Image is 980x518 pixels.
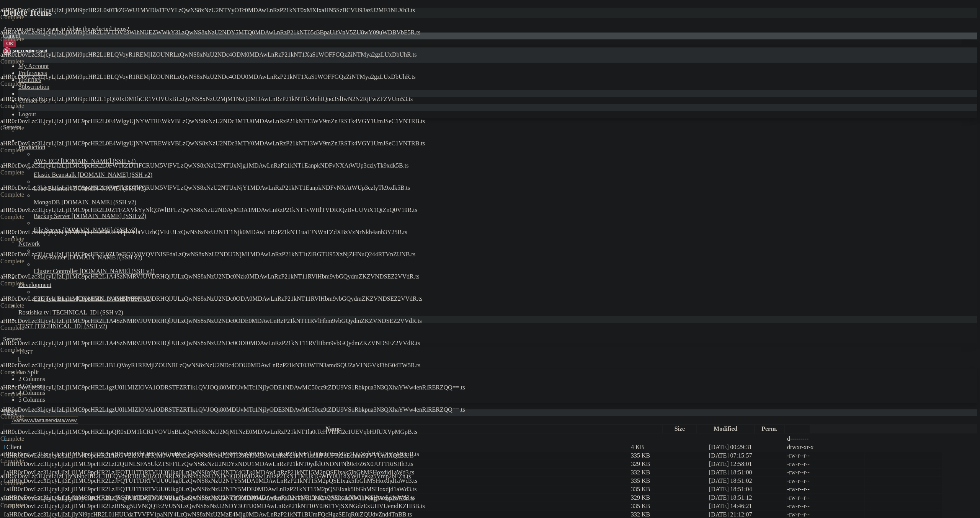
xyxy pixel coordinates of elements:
[0,103,77,109] div: Complete
[0,184,410,191] span: aHR0cDovLzc3LjcyLjIzLjI1MC9pcHR2L0FWTkZDTlFCRUM5VlFVLzQwNS8xNzU2NTUxNjY1MDAwLnRzP21kNT1EanpkNDFvN...
[0,384,465,391] span: aHR0cDovLzc3LjcyLjIzLjI1MC9pcHR2L1gzU0I1MlZIOVA1ODRSTFZRTlk1QVJOQi80MDUvMTc1NjIyODE1NDAwMC50cz9tZ...
[0,302,77,309] div: Complete
[0,29,420,36] span: aHR0cDovLzc3LjcyLjIzLjI0Mi9pcHR2L0VTOVc3WlhNUEZWWkY3LzQwNS8xNzU2NDY5MTQ0MDAwLnRzP21kNT05d3BpaUlfV...
[0,473,411,479] span: aHR0cDovLzc3LjcyLjIzLjIyNi9pcHR2L1BLQVoyR1REMjlZOUNRLzQwNS8xNzU2NDc4ODI0MDAwLnRzP21kNT1MUk1GWlY0U...
[0,140,425,147] span: aHR0cDovLzc3LjcyLjIzLjI1MC9pcHR2L0E4WlgyUjNYWTREWkVBLzQwNS8xNzU2NDc3MTY0MDAwLnRzP21kNT13WV9mZnJRS...
[0,324,77,331] div: Complete
[0,96,413,102] span: aHR0cDovLzc3LjcyLjIzLjI0Mi9pcHR2L1pQR0xDM1hCR1VOVUxBLzQwNS8xNzU2MjM1NzQ0MDAwLnRzP21kNT1kMnhIQno3S...
[0,406,465,413] span: aHR0cDovLzc3LjcyLjIzLjI1MC9pcHR2L1gzU0I1MlZIOVA1ODRSTFZRTlk1QVJOQi80MDUvMTc1NjIyODE3NDAwMC50cz9tZ...
[0,273,419,280] span: aHR0cDovLzc3LjcyLjIzLjI1MC9pcHR2L1A4SzNMRVJUVDRHQlJULzQwNS8xNzU2NDc0Nzk0MDAwLnRzP21kNT11RVlHbm9vb...
[0,118,425,124] span: aHR0cDovLzc3LjcyLjIzLjI1MC9pcHR2L0E4WlgyUjNYWTREWkVBLzQwNS8xNzU2NDc3MTU0MDAwLnRzP21kNT13WV9mZnJRS...
[0,362,420,368] span: aHR0cDovLzc3LjcyLjIzLjI1MC9pcHR2L1BLQVoyR1REMjlZOUNRLzQwNS8xNzU2NDc4ODU0MDAwLnRzP21kNT03WTN3amdSQ...
[0,347,77,353] div: Complete
[0,502,77,509] div: Complete
[0,318,422,324] span: aHR0cDovLzc3LjcyLjIzLjI1MC9pcHR2L1A4SzNMRVJUVDRHQlJULzQwNS8xNzU2NDc0ODE0MDAwLnRzP21kNT11RVlHbm9vb...
[0,458,77,464] div: Complete
[0,125,77,132] div: Complete
[0,191,77,198] div: Complete
[0,162,408,169] span: aHR0cDovLzc3LjcyLjIzLjI1MC9pcHR2L0FWTkZDTlFCRUM5VlFVLzQwNS8xNzU2NTUxNjg1MDAwLnRzP21kNT1EanpkNDFvN...
[0,451,419,457] span: aHR0cDovLzc3LjcyLjIzLjI1MC9pcHR2L1pQR0xDM1hCR1VOVUxBLzQwNS8xNzU2MjM1NzM0MDAwLnRzP21kNT1la0tTcHVmM...
[0,428,417,435] span: aHR0cDovLzc3LjcyLjIzLjI1MC9pcHR2L1pQR0xDM1hCR1VOVUxBLzQwNS8xNzU2MjM1NzE0MDAwLnRzP21kNT1la0tTcHVmM...
[0,295,422,302] span: aHR0cDovLzc3LjcyLjIzLjI1MC9pcHR2L1A4SzNMRVJUVDRHQlJULzQwNS8xNzU2NDc0ODA0MDAwLnRzP21kNT11RVlHbm9vb...
[0,413,77,420] div: Complete
[0,340,420,346] span: aHR0cDovLzc3LjcyLjIzLjI1MC9pcHR2L1A4SzNMRVJUVDRHQlJULzQwNS8xNzU2NDc0ODI0MDAwLnRzP21kNT11RVlHbm9vb...
[0,480,77,487] div: Complete
[0,207,417,213] span: aHR0cDovLzc3LjcyLjIzLjI1MC9pcHR2L0JZTFZXVkYyNlQ3WlBFLzQwNS8xNzU2NDAyMDA1MDAwLnRzP21kNT1vWHlTVDRIQ...
[0,229,407,235] span: aHR0cDovLzc3LjcyLjIzLjI1MC9pcHR2L0UzVFpVV0tVUzhQVEE3LzQwNS8xNzU2NTE1Njk0MDAwLnRzP21kNT1uaTJNWnFZd...
[0,7,415,13] span: aHR0cDovLzc3LjcyLjIzLjI0Mi9pcHR2L0s0TkZGWU1MVDlaTFVYLzQwNS8xNzU2NTYyOTc0MDAwLnRzP21kNT0xMXIxaHN5S...
[0,280,77,287] div: Complete
[0,495,414,502] span: aHR0cDovLzc3LjcyLjIzLjIyNi9pcHR2L1BLQVoyR1REMjlZOUNRLzQwNS8xNzU2NDc4ODM0MDAwLnRzP21kNT1MUk1GWlY0U...
[0,73,416,80] span: aHR0cDovLzc3LjcyLjIzLjI0Mi9pcHR2L1BLQVoyR1REMjlZOUNRLzQwNS8xNzU2NDc4ODU0MDAwLnRzP21kNT1XaS1WOFFGQ...
[0,58,77,65] div: Complete
[0,258,77,265] div: Complete
[0,169,77,176] div: Complete
[0,369,77,376] div: Complete
[0,14,77,21] div: Complete
[0,36,77,43] div: Complete
[0,51,416,58] span: aHR0cDovLzc3LjcyLjIzLjI0Mi9pcHR2L1BLQVoyR1REMjlZOUNRLzQwNS8xNzU2NDc4ODM0MDAwLnRzP21kNT1XaS1WOFFGQ...
[0,147,77,154] div: Complete
[0,435,77,442] div: Complete
[0,80,77,87] div: Complete
[0,213,77,220] div: Complete
[0,236,77,243] div: Complete
[0,391,77,398] div: Complete
[0,251,415,257] span: aHR0cDovLzc3LjcyLjIzLjI1MC9pcHR2L0ZUWFQ1V0VQVlNISFdaLzQwNS8xNzU2NDU5NjM1MDAwLnRzP21kNT1tZlRGTU95X...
